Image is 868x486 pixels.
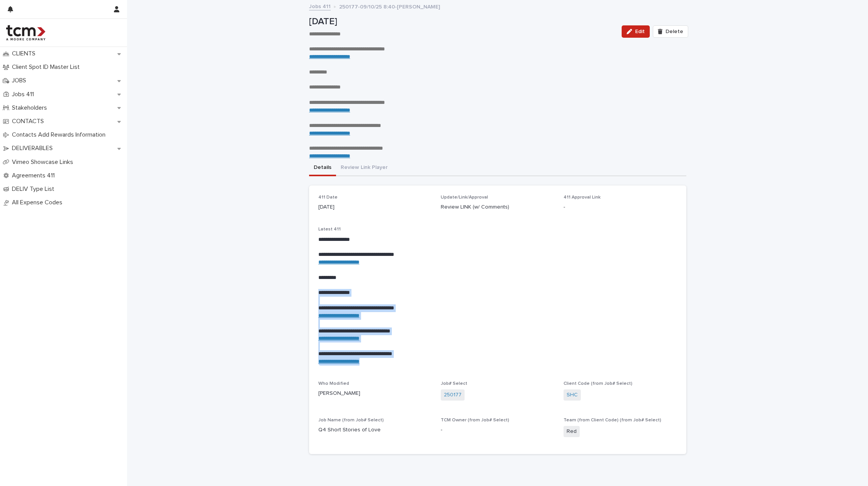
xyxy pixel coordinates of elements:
p: Client Spot ID Master List [9,63,86,71]
p: All Expense Codes [9,199,69,206]
span: Team (from Client Code) (from Job# Select) [564,418,661,423]
p: [DATE] [318,203,432,211]
p: DELIVERABLES [9,145,59,152]
p: Vimeo Showcase Links [9,159,79,166]
p: Stakeholders [9,104,53,112]
p: [PERSON_NAME] [318,389,432,397]
span: 411 Approval Link [564,195,600,200]
p: - [441,426,554,434]
span: Who Modified [318,381,349,386]
p: DELIV Type List [9,185,60,193]
p: JOBS [9,77,32,84]
p: CONTACTS [9,118,50,125]
p: Contacts Add Rewards Information [9,131,112,139]
span: Red [564,426,580,437]
a: SHC [567,391,578,399]
a: Jobs 411 [309,2,331,10]
span: Delete [666,29,683,34]
p: - [564,203,677,211]
span: Update/Link/Approval [441,195,488,200]
p: Q4 Short Stories of Love [318,426,432,434]
span: TCM Owner (from Job# Select) [441,418,509,423]
span: Latest 411 [318,227,341,232]
button: Details [309,160,336,176]
span: 411 Date [318,195,338,200]
button: Review Link Player [336,160,392,176]
a: 250177 [444,391,462,399]
p: [DATE] [309,16,616,27]
p: CLIENTS [9,50,42,57]
button: Edit [622,25,650,38]
img: 4hMmSqQkux38exxPVZHQ [6,25,45,40]
p: Jobs 411 [9,91,40,98]
span: Edit [635,29,645,34]
p: 250177-09/10/25 8:40-[PERSON_NAME] [339,2,440,10]
span: Client Code (from Job# Select) [564,381,632,386]
button: Delete [653,25,688,38]
span: Job Name (from Job# Select) [318,418,384,423]
p: Review LINK (w/ Comments) [441,203,554,211]
p: Agreements 411 [9,172,61,179]
span: Job# Select [441,381,467,386]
